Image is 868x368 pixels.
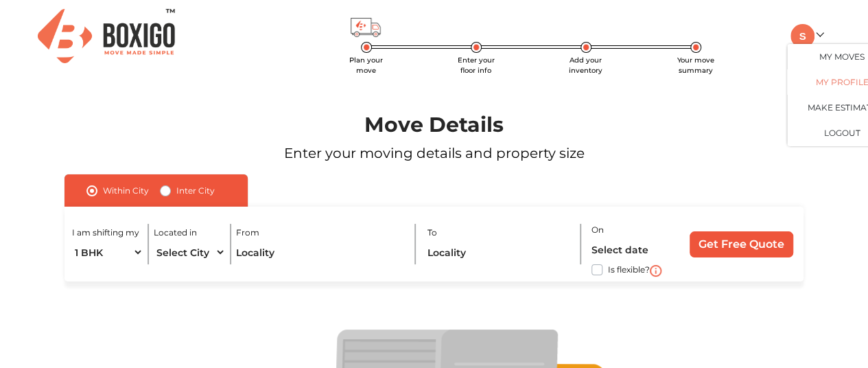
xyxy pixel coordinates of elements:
[176,183,215,199] label: Inter City
[690,231,793,257] input: Get Free Quote
[591,238,677,262] input: Select date
[349,56,383,75] span: Plan your move
[608,262,650,276] label: Is flexible?
[38,9,175,63] img: Boxigo
[569,56,602,75] span: Add your inventory
[236,227,259,239] label: From
[427,240,572,264] input: Locality
[677,56,714,75] span: Your move summary
[35,143,834,163] p: Enter your moving details and property size
[427,227,437,239] label: To
[103,183,149,199] label: Within City
[591,224,604,236] label: On
[154,227,197,239] label: Located in
[35,113,834,137] h1: Move Details
[458,56,495,75] span: Enter your floor info
[236,240,405,264] input: Locality
[72,227,139,239] label: I am shifting my
[650,265,661,277] img: i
